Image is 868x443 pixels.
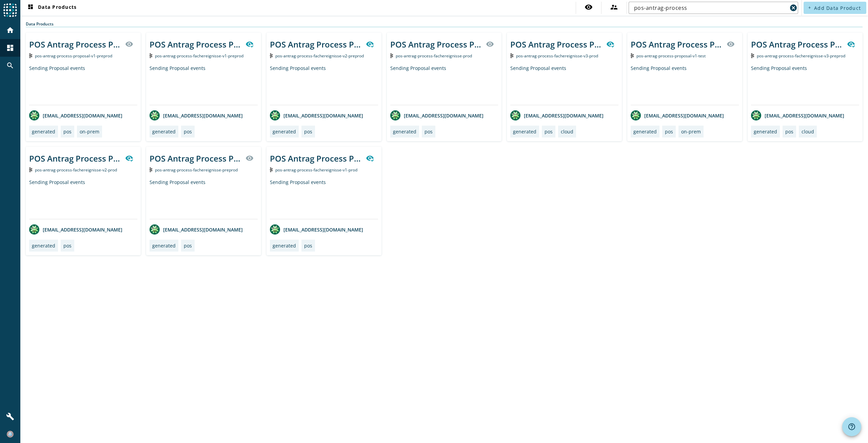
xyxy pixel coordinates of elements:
img: spoud-logo.svg [3,3,17,17]
img: avatar [631,110,641,121]
mat-icon: supervisor_account [610,3,618,11]
img: Kafka Topic: pos-antrag-process-fachereignisse-v3-preprod [751,53,754,58]
div: Sending Proposal events [270,65,378,105]
img: avatar [510,110,520,121]
img: avatar [751,110,761,121]
img: Kafka Topic: pos-antrag-process-fachereignisse-v3-prod [510,53,513,58]
img: avatar [29,110,39,121]
mat-icon: help_outline [848,423,856,431]
span: Kafka Topic: pos-antrag-process-fachereignisse-v1-prod [275,167,357,173]
img: Kafka Topic: pos-antrag-process-fachereignisse-v1-prod [270,167,273,172]
div: Sending Proposal events [150,65,258,105]
img: Kafka Topic: pos-antrag-process-fachereignisse-prod [390,53,393,58]
div: POS Antrag Process Proposal [751,39,843,50]
div: Sending Proposal events [270,179,378,219]
div: on-prem [681,128,701,135]
div: [EMAIL_ADDRESS][DOMAIN_NAME] [150,224,243,235]
div: [EMAIL_ADDRESS][DOMAIN_NAME] [270,110,363,121]
img: avatar [270,110,280,121]
div: pos [304,242,312,249]
img: b28d7089fc7f568b7cf4f15cd2d7c539 [7,431,14,438]
div: POS Antrag Process Proposal [631,39,723,50]
mat-icon: dashboard [26,4,35,12]
div: generated [513,128,536,135]
div: POS Antrag Process Proposal [390,39,482,50]
div: generated [633,128,657,135]
mat-icon: visibility [125,40,133,48]
div: Sending Proposal events [29,179,137,219]
div: [EMAIL_ADDRESS][DOMAIN_NAME] [751,110,844,121]
span: Kafka Topic: pos-antrag-process-fachereignisse-v3-preprod [757,53,845,59]
div: [EMAIL_ADDRESS][DOMAIN_NAME] [390,110,484,121]
div: [EMAIL_ADDRESS][DOMAIN_NAME] [510,110,604,121]
img: Kafka Topic: pos-antrag-process-fachereignisse-v2-preprod [270,53,273,58]
mat-icon: home [6,26,14,34]
mat-icon: cancel [789,4,797,12]
div: pos [184,242,192,249]
span: Kafka Topic: pos-antrag-process-proposal-v1-test [636,53,706,59]
div: POS Antrag Process Proposal [510,39,602,50]
img: avatar [150,224,160,235]
span: Kafka Topic: pos-antrag-process-fachereignisse-prod [396,53,472,59]
img: avatar [29,224,39,235]
mat-icon: visibility [486,40,494,48]
div: generated [32,242,55,249]
div: generated [273,242,296,249]
div: pos [545,128,553,135]
div: POS Antrag Process Proposal [270,39,362,50]
div: pos [304,128,312,135]
mat-icon: search [6,61,14,70]
div: pos [184,128,192,135]
div: generated [32,128,55,135]
div: pos [63,128,72,135]
div: Sending Proposal events [150,179,258,219]
button: Data Products [24,2,79,14]
mat-icon: visibility [727,40,735,48]
div: [EMAIL_ADDRESS][DOMAIN_NAME] [270,224,363,235]
div: POS Antrag Process Proposal [270,153,362,164]
div: Data Products [26,21,863,27]
div: [EMAIL_ADDRESS][DOMAIN_NAME] [150,110,243,121]
img: Kafka Topic: pos-antrag-process-proposal-v1-test [631,53,634,58]
img: Kafka Topic: pos-antrag-process-proposal-v1-preprod [29,53,32,58]
span: Kafka Topic: pos-antrag-process-fachereignisse-v2-prod [35,167,117,173]
div: [EMAIL_ADDRESS][DOMAIN_NAME] [631,110,724,121]
div: generated [152,242,176,249]
div: [EMAIL_ADDRESS][DOMAIN_NAME] [29,224,122,235]
div: POS Antrag Process Proposal [29,39,121,50]
img: Kafka Topic: pos-antrag-process-fachereignisse-preprod [150,167,153,172]
img: Kafka Topic: pos-antrag-process-fachereignisse-v2-prod [29,167,32,172]
button: Clear [789,3,798,13]
div: POS Antrag Process Proposal [150,39,241,50]
div: Sending Proposal events [29,65,137,105]
img: avatar [390,110,400,121]
div: generated [152,128,176,135]
div: pos [665,128,673,135]
mat-icon: visibility [585,3,593,11]
span: Kafka Topic: pos-antrag-process-fachereignisse-v3-prod [516,53,598,59]
button: Add Data Product [804,2,866,14]
span: Kafka Topic: pos-antrag-process-fachereignisse-v1-preprod [155,53,243,59]
div: generated [754,128,777,135]
div: Sending Proposal events [510,65,618,105]
img: avatar [270,224,280,235]
div: Sending Proposal events [631,65,739,105]
mat-icon: visibility [245,154,254,162]
div: cloud [561,128,573,135]
span: Kafka Topic: pos-antrag-process-fachereignisse-preprod [155,167,238,173]
div: [EMAIL_ADDRESS][DOMAIN_NAME] [29,110,122,121]
div: generated [273,128,296,135]
span: Kafka Topic: pos-antrag-process-proposal-v1-preprod [35,53,112,59]
input: Search (% or * for wildcards) [634,4,787,12]
div: Sending Proposal events [390,65,498,105]
mat-icon: add [808,6,811,10]
span: Kafka Topic: pos-antrag-process-fachereignisse-v2-preprod [275,53,364,59]
div: generated [393,128,416,135]
div: pos [63,242,72,249]
div: Sending Proposal events [751,65,859,105]
div: cloud [802,128,814,135]
span: Data Products [26,4,77,12]
div: POS Antrag Process Proposal [150,153,241,164]
mat-icon: dashboard [6,44,14,52]
img: avatar [150,110,160,121]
